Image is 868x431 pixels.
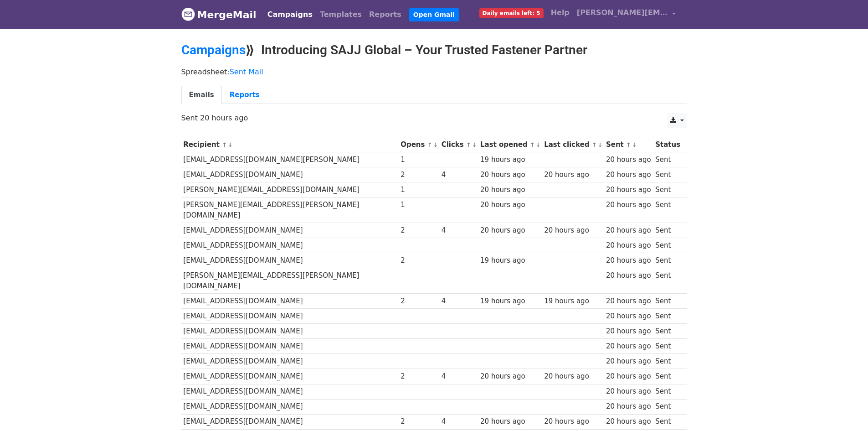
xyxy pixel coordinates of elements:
div: 20 hours ago [606,225,651,236]
td: Sent [653,223,682,238]
div: 20 hours ago [544,371,601,382]
div: 4 [442,371,476,382]
td: [EMAIL_ADDRESS][DOMAIN_NAME] [181,354,399,369]
div: 20 hours ago [544,225,601,236]
th: Last clicked [542,137,604,152]
td: [EMAIL_ADDRESS][DOMAIN_NAME] [181,167,399,182]
div: 20 hours ago [606,185,651,195]
div: 2 [401,371,437,382]
div: 19 hours ago [480,155,539,165]
td: [EMAIL_ADDRESS][DOMAIN_NAME] [181,324,399,339]
p: Sent 20 hours ago [181,113,687,123]
span: Daily emails left: 5 [479,8,544,18]
h2: ⟫ Introducing SAJJ Global – Your Trusted Fastener Partner [181,42,687,58]
a: Campaigns [181,42,246,57]
td: [EMAIL_ADDRESS][DOMAIN_NAME][PERSON_NAME] [181,152,399,167]
td: [EMAIL_ADDRESS][DOMAIN_NAME] [181,399,399,414]
td: Sent [653,339,682,354]
a: ↑ [530,141,535,148]
div: 2 [401,170,437,180]
a: Sent Mail [230,68,263,76]
a: ↓ [632,141,637,148]
div: 20 hours ago [606,326,651,337]
td: [EMAIL_ADDRESS][DOMAIN_NAME] [181,339,399,354]
th: Sent [604,137,653,152]
td: Sent [653,414,682,429]
div: 19 hours ago [480,255,539,266]
td: Sent [653,384,682,399]
div: 1 [401,185,437,195]
div: 20 hours ago [606,200,651,210]
div: 20 hours ago [606,416,651,427]
a: Reports [222,86,267,104]
td: Sent [653,152,682,167]
div: 20 hours ago [606,371,651,382]
div: 4 [442,296,476,306]
td: [EMAIL_ADDRESS][DOMAIN_NAME] [181,384,399,399]
a: Templates [316,5,365,24]
div: 4 [442,170,476,180]
div: 20 hours ago [606,240,651,251]
a: ↑ [466,141,471,148]
a: ↑ [626,141,631,148]
td: Sent [653,324,682,339]
div: 20 hours ago [480,185,539,195]
td: [EMAIL_ADDRESS][DOMAIN_NAME] [181,293,399,308]
div: 2 [401,225,437,236]
div: 20 hours ago [480,225,539,236]
div: 20 hours ago [480,416,539,427]
span: [PERSON_NAME][EMAIL_ADDRESS][DOMAIN_NAME] [577,7,668,18]
div: 2 [401,416,437,427]
div: 20 hours ago [606,341,651,352]
th: Clicks [439,137,478,152]
a: Help [547,4,573,22]
td: Sent [653,354,682,369]
div: 20 hours ago [480,200,539,210]
td: [EMAIL_ADDRESS][DOMAIN_NAME] [181,253,399,268]
td: [PERSON_NAME][EMAIL_ADDRESS][PERSON_NAME][DOMAIN_NAME] [181,197,399,223]
div: 20 hours ago [606,356,651,367]
a: ↓ [433,141,438,148]
td: Sent [653,399,682,414]
td: [EMAIL_ADDRESS][DOMAIN_NAME] [181,414,399,429]
div: 1 [401,155,437,165]
td: [PERSON_NAME][EMAIL_ADDRESS][PERSON_NAME][DOMAIN_NAME] [181,268,399,294]
div: 1 [401,200,437,210]
p: Spreadsheet: [181,67,687,77]
th: Opens [398,137,439,152]
div: 20 hours ago [544,416,601,427]
div: 4 [442,416,476,427]
td: Sent [653,369,682,384]
a: ↑ [222,141,227,148]
td: Sent [653,268,682,294]
td: [PERSON_NAME][EMAIL_ADDRESS][DOMAIN_NAME] [181,182,399,197]
td: Sent [653,309,682,324]
th: Recipient [181,137,399,152]
td: [EMAIL_ADDRESS][DOMAIN_NAME] [181,223,399,238]
a: Reports [365,5,405,24]
div: 4 [442,225,476,236]
div: 20 hours ago [606,311,651,322]
td: Sent [653,238,682,253]
td: Sent [653,197,682,223]
td: Sent [653,293,682,308]
a: Campaigns [264,5,316,24]
a: Open Gmail [409,8,459,21]
div: 2 [401,296,437,306]
div: 20 hours ago [544,170,601,180]
div: 20 hours ago [606,270,651,281]
div: 20 hours ago [606,170,651,180]
div: 19 hours ago [544,296,601,306]
td: Sent [653,182,682,197]
img: MergeMail logo [181,7,195,21]
div: 20 hours ago [606,255,651,266]
a: Emails [181,86,222,104]
td: [EMAIL_ADDRESS][DOMAIN_NAME] [181,369,399,384]
div: 2 [401,255,437,266]
div: 20 hours ago [606,401,651,412]
td: Sent [653,253,682,268]
a: ↓ [598,141,603,148]
a: Daily emails left: 5 [476,4,547,22]
div: 19 hours ago [480,296,539,306]
a: ↑ [592,141,597,148]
